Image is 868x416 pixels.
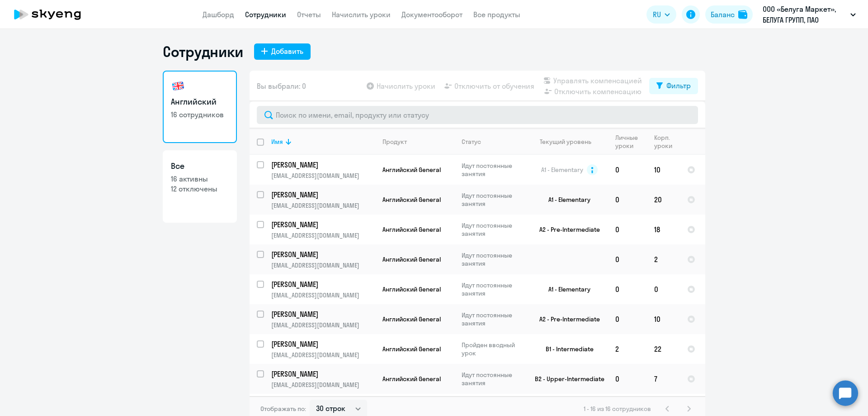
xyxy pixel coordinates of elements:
[171,96,229,108] h3: Английский
[163,71,237,143] a: Английский16 сотрудников
[271,231,375,239] p: [EMAIL_ADDRESS][DOMAIN_NAME]
[271,138,375,146] div: Имя
[647,334,680,364] td: 22
[666,80,691,91] div: Фильтр
[608,274,647,304] td: 0
[271,160,373,170] p: [PERSON_NAME]
[271,172,375,180] p: [EMAIL_ADDRESS][DOMAIN_NAME]
[646,5,676,24] button: RU
[615,134,646,150] div: Личные уроки
[271,309,373,319] p: [PERSON_NAME]
[271,291,375,299] p: [EMAIL_ADDRESS][DOMAIN_NAME]
[608,334,647,364] td: 2
[608,215,647,244] td: 0
[711,9,735,20] div: Баланс
[382,166,441,174] span: Английский General
[524,274,608,304] td: A1 - Elementary
[163,43,243,61] h1: Сотрудники
[763,4,847,25] p: ООО «Белуга Маркет», БЕЛУГА ГРУПП, ПАО
[647,215,680,244] td: 18
[297,10,321,19] a: Отчеты
[271,279,373,289] p: [PERSON_NAME]
[649,78,698,94] button: Фильтр
[203,10,234,19] a: Дашборд
[647,304,680,334] td: 10
[647,364,680,394] td: 7
[271,190,373,200] p: [PERSON_NAME]
[647,185,680,215] td: 20
[531,138,608,146] div: Текущий уровень
[382,315,441,323] span: Английский General
[462,281,524,297] p: Идут постоянные занятия
[271,381,375,389] p: [EMAIL_ADDRESS][DOMAIN_NAME]
[608,304,647,334] td: 0
[382,285,441,293] span: Английский General
[654,134,674,150] div: Корп. уроки
[171,184,229,194] p: 12 отключены
[462,162,524,178] p: Идут постоянные занятия
[462,138,524,146] div: Статус
[271,261,375,269] p: [EMAIL_ADDRESS][DOMAIN_NAME]
[462,371,524,387] p: Идут постоянные занятия
[271,249,375,259] a: [PERSON_NAME]
[271,46,303,57] div: Добавить
[271,190,375,200] a: [PERSON_NAME]
[382,196,441,204] span: Английский General
[524,334,608,364] td: B1 - Intermediate
[382,255,441,263] span: Английский General
[271,160,375,170] a: [PERSON_NAME]
[462,311,524,327] p: Идут постоянные занятия
[332,10,391,19] a: Начислить уроки
[473,10,520,19] a: Все продукты
[271,138,283,146] div: Имя
[462,191,524,208] p: Идут постоянные занятия
[462,341,524,357] p: Пройден вводный урок
[271,220,373,230] p: [PERSON_NAME]
[271,369,373,379] p: [PERSON_NAME]
[382,375,441,383] span: Английский General
[541,166,583,174] span: A1 - Elementary
[462,221,524,238] p: Идут постоянные занятия
[608,185,647,215] td: 0
[758,4,860,25] button: ООО «Белуга Маркет», БЕЛУГА ГРУПП, ПАО
[462,251,524,268] p: Идут постоянные занятия
[271,279,375,289] a: [PERSON_NAME]
[401,10,462,19] a: Документооборот
[254,43,311,60] button: Добавить
[382,345,441,353] span: Английский General
[271,309,375,319] a: [PERSON_NAME]
[271,369,375,379] a: [PERSON_NAME]
[171,110,229,120] p: 16 сотрудников
[171,174,229,184] p: 16 активны
[382,138,454,146] div: Продукт
[738,10,747,19] img: balance
[524,215,608,244] td: A2 - Pre-Intermediate
[608,155,647,185] td: 0
[271,321,375,329] p: [EMAIL_ADDRESS][DOMAIN_NAME]
[257,106,698,124] input: Поиск по имени, email, продукту или статусу
[271,339,375,349] a: [PERSON_NAME]
[171,79,185,93] img: english
[524,185,608,215] td: A1 - Elementary
[608,364,647,394] td: 0
[615,134,641,150] div: Личные уроки
[271,339,373,349] p: [PERSON_NAME]
[382,138,407,146] div: Продукт
[271,249,373,259] p: [PERSON_NAME]
[171,160,229,172] h3: Все
[524,364,608,394] td: B2 - Upper-Intermediate
[163,150,237,223] a: Все16 активны12 отключены
[260,405,306,413] span: Отображать по:
[271,220,375,230] a: [PERSON_NAME]
[245,10,286,19] a: Сотрудники
[608,244,647,274] td: 0
[540,138,591,146] div: Текущий уровень
[705,5,753,24] button: Балансbalance
[382,225,441,234] span: Английский General
[654,134,679,150] div: Корп. уроки
[462,138,481,146] div: Статус
[647,155,680,185] td: 10
[647,274,680,304] td: 0
[647,244,680,274] td: 2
